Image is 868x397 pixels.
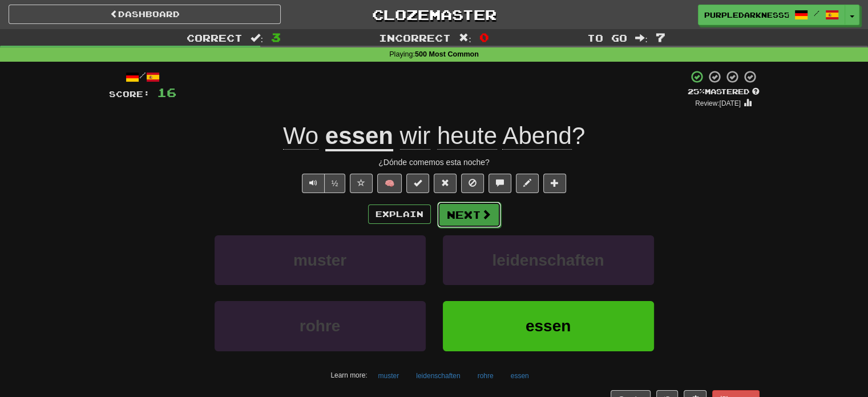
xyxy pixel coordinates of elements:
small: Learn more: [330,371,367,379]
button: leidenschaften [410,367,466,384]
button: Set this sentence to 100% Mastered (alt+m) [406,174,429,193]
span: To go [587,32,627,43]
button: rohre [471,367,500,384]
button: leidenschaften [443,235,654,285]
span: : [635,33,648,43]
span: Score: [109,89,150,99]
div: Text-to-speech controls [300,174,346,193]
a: Clozemaster [298,5,570,25]
span: Correct [187,32,243,43]
span: : [459,33,471,43]
span: rohre [300,317,341,335]
button: Play sentence audio (ctl+space) [302,174,325,193]
strong: 500 Most Common [415,50,479,58]
button: ½ [324,174,346,193]
button: Explain [368,204,431,224]
span: 7 [656,30,665,44]
span: Incorrect [379,32,451,43]
button: Ignore sentence (alt+i) [461,174,484,193]
span: / [814,9,819,17]
button: essen [504,367,535,384]
span: 3 [271,30,281,44]
button: rohre [215,301,426,351]
button: 🧠 [377,174,402,193]
button: Reset to 0% Mastered (alt+r) [434,174,457,193]
div: / [109,70,176,84]
span: leidenschaften [492,251,604,269]
button: Discuss sentence (alt+u) [488,174,511,193]
span: 16 [157,85,176,99]
a: PurpleDarkness5598 / [698,5,845,25]
button: Add to collection (alt+a) [543,174,566,193]
div: ¿Dónde comemos esta noche? [109,157,760,168]
button: Edit sentence (alt+d) [516,174,539,193]
span: 25 % [688,87,705,96]
u: essen [325,122,393,151]
span: Abend [502,122,571,150]
button: muster [215,235,426,285]
span: PurpleDarkness5598 [704,10,789,20]
small: Review: [DATE] [695,99,741,107]
button: Favorite sentence (alt+f) [350,174,373,193]
span: muster [293,251,346,269]
a: Dashboard [9,5,281,24]
span: Wo [283,122,318,150]
button: Next [437,202,501,228]
div: Mastered [688,87,760,97]
span: heute [437,122,497,150]
span: ? [393,122,585,150]
button: muster [372,367,406,384]
button: essen [443,301,654,351]
span: essen [526,317,571,335]
span: wir [400,122,431,150]
span: 0 [479,30,489,44]
span: : [251,33,263,43]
